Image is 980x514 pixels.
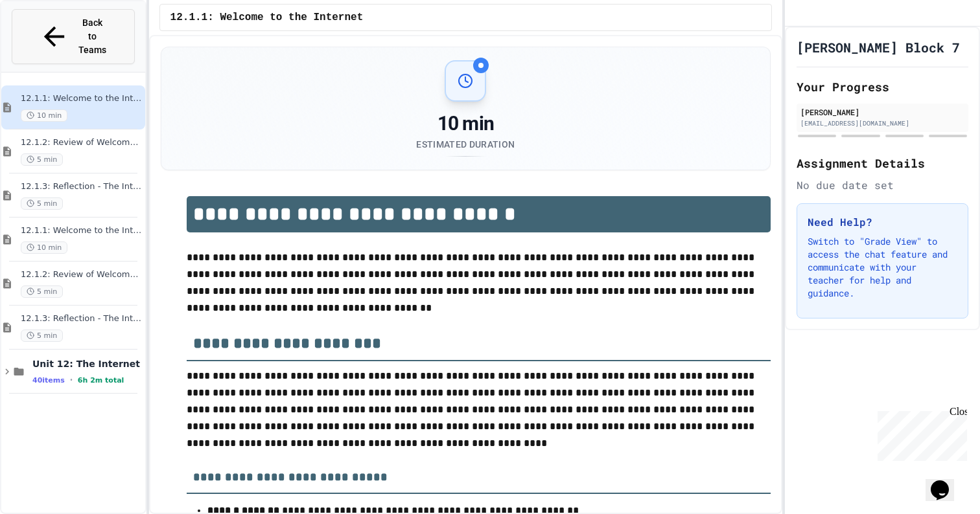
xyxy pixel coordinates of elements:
[808,214,957,230] h3: Need Help?
[12,9,135,64] button: Back to Teams
[77,16,108,57] span: Back to Teams
[797,38,960,56] h1: [PERSON_NAME] Block 7
[170,10,364,25] span: 12.1.1: Welcome to the Internet
[416,112,515,135] div: 10 min
[21,109,67,122] span: 10 min
[926,462,967,501] iframe: chat widget
[808,235,957,300] p: Switch to "Grade View" to access the chat feature and communicate with your teacher for help and ...
[797,78,968,96] h2: Your Progress
[21,225,143,236] span: 12.1.1: Welcome to the Internet
[70,375,73,385] span: •
[5,5,89,82] div: Chat with us now!Close
[21,241,67,254] span: 10 min
[78,376,124,385] span: 6h 2m total
[21,269,143,280] span: 12.1.2: Review of Welcome to the Internet
[800,118,964,128] div: [EMAIL_ADDRESS][DOMAIN_NAME]
[32,358,143,370] span: Unit 12: The Internet
[800,106,964,118] div: [PERSON_NAME]
[872,406,967,461] iframe: chat widget
[21,181,143,192] span: 12.1.3: Reflection - The Internet and You
[21,153,63,166] span: 5 min
[21,137,143,148] span: 12.1.2: Review of Welcome to the Internet
[21,93,143,104] span: 12.1.1: Welcome to the Internet
[32,376,65,385] span: 40 items
[21,285,63,298] span: 5 min
[21,330,63,342] span: 5 min
[797,154,968,172] h2: Assignment Details
[416,138,515,151] div: Estimated Duration
[21,197,63,210] span: 5 min
[21,313,143,324] span: 12.1.3: Reflection - The Internet and You
[797,177,968,193] div: No due date set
